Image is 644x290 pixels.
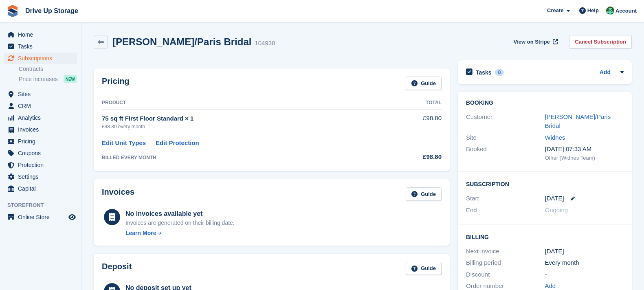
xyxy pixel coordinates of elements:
[102,123,387,130] div: £98.80 every month
[466,180,624,188] h2: Subscription
[4,88,77,100] a: menu
[18,88,67,100] span: Sites
[466,112,545,131] div: Customer
[4,100,77,112] a: menu
[156,138,199,148] a: Edit Protection
[466,100,624,106] h2: Booking
[18,183,67,194] span: Capital
[125,209,235,219] div: No invoices available yet
[255,39,275,48] div: 104930
[545,154,624,162] div: Other (Widnes Team)
[466,247,545,256] div: Next invoice
[4,147,77,159] a: menu
[102,187,134,201] h2: Invoices
[545,270,624,279] div: -
[7,5,19,17] img: stora-icon-8386f47178a22dfd0bd8f6a31ec36ba5ce8667c1dd55bd0f319d3a0aa187defe.svg
[18,211,67,223] span: Online Store
[4,124,77,135] a: menu
[7,201,81,209] span: Storefront
[466,233,624,241] h2: Billing
[22,4,81,18] a: Drive Up Storage
[600,68,611,77] a: Add
[18,147,67,159] span: Coupons
[125,229,156,237] div: Learn More
[4,211,77,223] a: menu
[615,7,637,15] span: Account
[4,112,77,123] a: menu
[545,134,565,141] a: Widnes
[18,112,67,123] span: Analytics
[545,194,564,203] time: 2025-10-25 00:00:00 UTC
[102,138,146,148] a: Edit Unit Types
[18,41,67,52] span: Tasks
[4,136,77,147] a: menu
[476,69,492,76] h2: Tasks
[545,113,611,130] a: [PERSON_NAME]/Paris Bridal
[4,171,77,182] a: menu
[387,109,442,135] td: £98.80
[406,77,442,90] a: Guide
[466,194,545,203] div: Start
[514,38,550,46] span: View on Stripe
[125,219,235,227] div: Invoices are generated on their billing date.
[67,212,77,222] a: Preview store
[18,136,67,147] span: Pricing
[4,183,77,194] a: menu
[466,270,545,279] div: Discount
[102,114,387,123] div: 75 sq ft First Floor Standard × 1
[4,159,77,171] a: menu
[19,65,77,73] a: Contracts
[4,53,77,64] a: menu
[495,69,504,76] div: 0
[102,262,132,275] h2: Deposit
[547,7,563,15] span: Create
[587,7,599,15] span: Help
[102,77,130,90] h2: Pricing
[19,75,77,83] a: Price increases NEW
[545,207,568,213] span: Ongoing
[569,35,632,48] a: Cancel Subscription
[545,258,624,268] div: Every month
[18,124,67,135] span: Invoices
[406,187,442,201] a: Guide
[19,75,58,83] span: Price increases
[4,41,77,52] a: menu
[18,159,67,171] span: Protection
[4,29,77,40] a: menu
[510,35,560,48] a: View on Stripe
[125,229,235,237] a: Learn More
[18,29,67,40] span: Home
[387,97,442,110] th: Total
[545,145,624,154] div: [DATE] 07:33 AM
[545,247,624,256] div: [DATE]
[64,75,77,83] div: NEW
[102,154,387,161] div: BILLED EVERY MONTH
[466,258,545,268] div: Billing period
[466,206,545,215] div: End
[18,171,67,182] span: Settings
[606,7,614,15] img: Camille
[18,53,67,64] span: Subscriptions
[466,133,545,143] div: Site
[102,97,387,110] th: Product
[387,152,442,162] div: £98.80
[112,36,251,47] h2: [PERSON_NAME]/Paris Bridal
[18,100,67,112] span: CRM
[406,262,442,275] a: Guide
[466,145,545,162] div: Booked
